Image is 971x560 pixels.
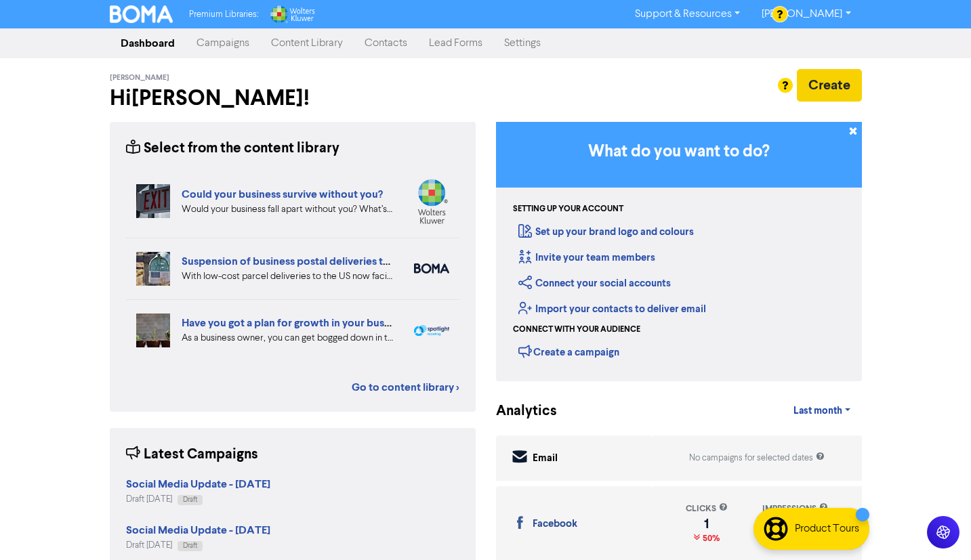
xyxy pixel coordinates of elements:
a: Content Library [260,30,354,57]
div: Select from the content library [126,138,339,159]
a: Social Media Update - [DATE] [126,479,270,490]
div: Would your business fall apart without you? What’s your Plan B in case of accident, illness, or j... [182,202,394,217]
div: Getting Started in BOMA [496,122,862,381]
a: Import your contacts to deliver email [518,303,706,316]
div: Draft [DATE] [126,493,270,506]
strong: Social Media Update - [DATE] [126,477,270,491]
div: Facebook [533,517,577,532]
div: Create a campaign [518,341,619,362]
img: BOMA Logo [110,5,173,23]
div: clicks [686,502,728,515]
a: Could your business survive without you? [182,188,383,201]
span: Draft [183,496,197,503]
a: Social Media Update - [DATE] [126,525,270,536]
a: Have you got a plan for growth in your business? [182,316,413,330]
span: Draft [183,542,197,549]
a: Campaigns [186,30,260,57]
span: Last month [793,405,842,417]
h2: Hi [PERSON_NAME] ! [110,85,476,111]
img: Wolters Kluwer [269,5,315,23]
a: Support & Resources [624,3,751,25]
span: [PERSON_NAME] [110,73,169,83]
img: boma [414,263,449,274]
a: Connect your social accounts [518,277,671,290]
div: With low-cost parcel deliveries to the US now facing tariffs, many international postal services ... [182,270,394,284]
span: Premium Libraries: [189,10,258,19]
img: wolterskluwer [414,179,449,224]
div: 1 [686,519,728,530]
a: Invite your team members [518,251,655,264]
button: Create [797,69,862,102]
a: Go to content library > [352,379,459,395]
div: impressions [762,502,828,515]
a: Suspension of business postal deliveries to the [GEOGRAPHIC_DATA]: what options do you have? [182,255,659,268]
div: Connect with your audience [513,324,640,336]
div: Analytics [496,401,540,422]
div: Email [533,451,558,467]
a: Last month [783,397,861,425]
div: As a business owner, you can get bogged down in the demands of day-to-day business. We can help b... [182,331,394,345]
span: 50% [700,533,720,544]
div: Setting up your account [513,203,623,215]
a: [PERSON_NAME] [751,3,861,25]
h3: What do you want to do? [516,142,842,162]
strong: Social Media Update - [DATE] [126,523,270,537]
div: No campaigns for selected dates [689,452,825,465]
iframe: Chat Widget [903,495,971,560]
a: Set up your brand logo and colours [518,225,694,238]
div: Draft [DATE] [126,539,270,552]
a: Lead Forms [418,30,493,57]
div: Latest Campaigns [126,444,258,465]
a: Dashboard [110,30,186,57]
a: Contacts [354,30,418,57]
img: spotlight [414,325,449,336]
a: Settings [493,30,552,57]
